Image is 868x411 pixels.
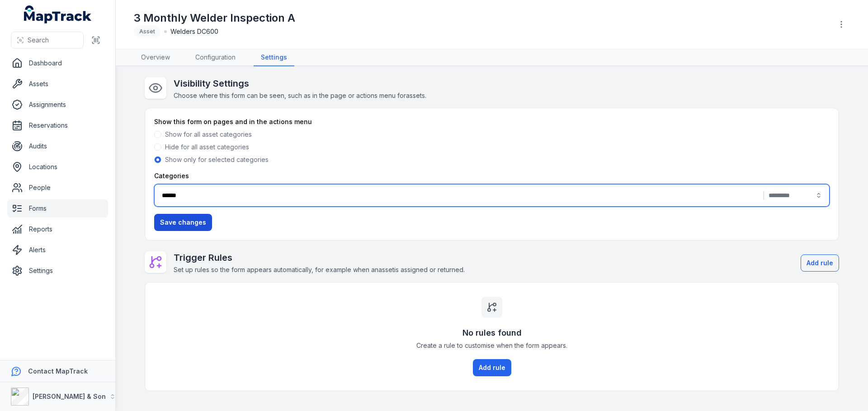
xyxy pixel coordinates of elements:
[7,54,108,72] a: Dashboard
[416,341,567,350] span: Create a rule to customise when the form appears.
[33,393,106,400] strong: [PERSON_NAME] & Son
[154,214,212,231] button: Save changes
[462,327,522,339] h3: No rules found
[134,49,177,66] a: Overview
[7,137,108,155] a: Audits
[7,262,108,280] a: Settings
[801,254,839,272] button: Add rule
[174,266,465,273] span: Set up rules so the form appears automatically, for example when an asset is assigned or returned.
[165,130,252,139] label: Show for all asset categories
[170,27,218,36] span: Welders DC600
[174,77,426,90] h2: Visibility Settings
[24,5,92,23] a: MapTrack
[28,36,49,45] span: Search
[7,220,108,238] a: Reports
[165,155,269,164] label: Show only for selected categories
[154,171,189,180] label: Categories
[7,241,108,259] a: Alerts
[174,92,426,99] span: Choose where this form can be seen, such as in the page or actions menu for assets .
[28,367,88,375] strong: Contact MapTrack
[165,143,249,152] label: Hide for all asset categories
[7,75,108,93] a: Assets
[11,32,84,49] button: Search
[188,49,243,66] a: Configuration
[7,179,108,197] a: People
[473,359,511,376] button: Add rule
[154,117,312,126] label: Show this form on pages and in the actions menu
[174,251,465,264] h2: Trigger Rules
[7,116,108,134] a: Reservations
[7,158,108,176] a: Locations
[154,184,830,207] button: |
[254,49,294,66] a: Settings
[134,11,295,25] h1: 3 Monthly Welder Inspection A
[7,96,108,114] a: Assignments
[7,199,108,217] a: Forms
[134,25,160,38] div: Asset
